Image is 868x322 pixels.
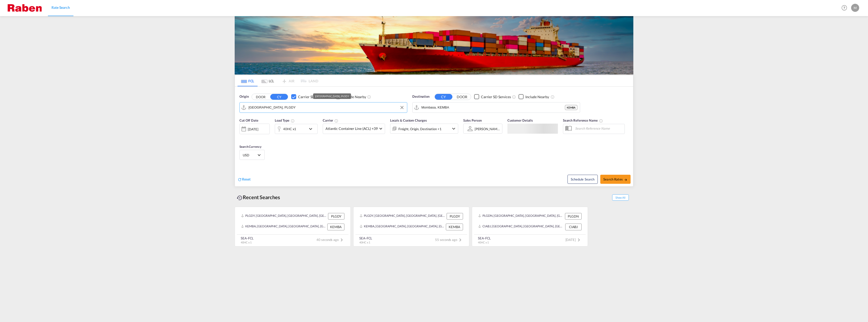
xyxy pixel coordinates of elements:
div: SEA-FCL [241,236,254,240]
md-icon: icon-information-outline [291,119,295,123]
div: KEMBA, Mombasa, Kenya, Eastern Africa, Africa [241,224,326,230]
span: Origin [239,94,249,99]
span: 40 seconds ago [316,238,345,242]
div: PLGDN [565,213,582,220]
div: Recent Searches [235,192,282,203]
button: CY [270,94,288,100]
button: Clear Input [398,104,406,111]
div: [GEOGRAPHIC_DATA], PLGDY [315,93,349,99]
md-icon: Unchecked: Search for CY (Container Yard) services for all selected carriers.Checked : Search for... [512,95,516,99]
div: M [851,4,859,12]
div: PLGDY, Gdynia, Poland, Eastern Europe , Europe [241,213,327,220]
div: Include Nearby [525,94,549,99]
span: Carrier [323,118,338,122]
span: Show All [612,194,629,201]
md-tab-item: LCL [258,75,278,86]
md-datepicker: Select [239,134,243,140]
md-icon: icon-chevron-right [339,237,345,243]
div: PLGDN, Gdansk, Poland, Eastern Europe , Europe [478,213,564,220]
div: KEMBA [327,224,344,230]
span: Locals & Custom Charges [390,118,427,122]
span: Sales Person [463,118,482,122]
span: Search Rates [603,177,628,181]
button: CY [435,94,452,100]
md-input-container: Mombasa, KEMBA [413,102,580,113]
div: icon-refreshReset [237,177,251,182]
div: PLGDY, Gdynia, Poland, Eastern Europe , Europe [360,213,445,220]
img: LCL+%26+FCL+BACKGROUND.png [235,16,633,75]
div: Origin DOOR CY Checkbox No InkUnchecked: Search for CY (Container Yard) services for all selected... [235,87,633,186]
span: Rate Search [51,5,70,10]
img: 56a1822070ee11ef8af4bf29ef0a0da2.png [8,2,42,14]
md-icon: icon-backup-restore [237,195,243,201]
md-checkbox: Checkbox No Ink [291,94,328,99]
span: 40HC x 1 [359,241,370,244]
div: Freight Origin Destination Factory Stuffingicon-chevron-down [390,124,458,134]
span: USD [243,153,257,157]
md-pagination-wrapper: Use the left and right arrow keys to navigate between tabs [237,75,318,86]
button: DOOR [252,94,269,100]
span: [DATE] [565,238,582,242]
md-icon: icon-refresh [237,177,242,182]
div: SEA-FCL [478,236,491,240]
div: KEMBA [565,105,577,110]
div: KEMBA, Mombasa, Kenya, Eastern Africa, Africa [360,224,445,230]
md-icon: icon-chevron-right [457,237,463,243]
span: Reset [242,177,251,181]
div: Freight Origin Destination Factory Stuffing [398,125,442,132]
md-checkbox: Checkbox No Ink [336,94,366,99]
span: Search Reference Name [563,118,603,122]
div: [PERSON_NAME] ([GEOGRAPHIC_DATA]) [475,127,536,131]
md-icon: icon-arrow-right [624,178,628,182]
md-select: Sales Person: Maciej Prokopowicz (poland) [474,125,501,132]
span: Customer Details [507,118,533,122]
div: KEMBA [446,224,463,230]
div: Carrier SD Services [481,94,511,99]
span: Load Type [275,118,295,122]
recent-search-card: PLGDY, [GEOGRAPHIC_DATA], [GEOGRAPHIC_DATA], [GEOGRAPHIC_DATA] , [GEOGRAPHIC_DATA] PLGDYKEMBA, [G... [235,207,351,246]
span: 40HC x 1 [478,241,489,244]
span: 55 seconds ago [435,238,463,242]
div: 40HC x1 [283,125,296,132]
md-icon: icon-chevron-right [576,237,582,243]
md-input-container: Gdynia, PLGDY [240,102,407,113]
span: Atlantic Container Line (ACL) +39 [325,126,378,131]
span: 40HC x 1 [241,241,252,244]
input: Search by Port [421,104,565,111]
md-icon: Your search will be saved by the below given name [599,119,603,123]
md-checkbox: Checkbox No Ink [474,94,511,99]
span: Destination [412,94,429,99]
div: Help [840,4,851,13]
button: Note: By default Schedule search will only considerorigin ports, destination ports and cut off da... [567,175,598,184]
md-checkbox: Checkbox No Ink [519,94,549,99]
md-select: Select Currency: $ USDUnited States Dollar [242,151,262,159]
span: Search Currency [239,145,261,149]
div: CIABJ, Abidjan, Côte d'Ivoire, Western Africa, Africa [478,224,564,230]
div: CIABJ [565,224,582,230]
div: PLGDY [328,213,344,220]
span: Help [840,4,849,12]
button: DOOR [453,94,471,100]
div: [DATE] [248,127,258,131]
div: Include Nearby [342,94,366,99]
div: PLGDY [447,213,463,220]
input: Search by Port [249,104,404,111]
button: Search Ratesicon-arrow-right [600,175,631,184]
md-icon: Unchecked: Ignores neighbouring ports when fetching rates.Checked : Includes neighbouring ports w... [551,95,555,99]
input: Search Reference Name [573,125,625,132]
div: 40HC x1icon-chevron-down [275,124,318,134]
recent-search-card: PLGDY, [GEOGRAPHIC_DATA], [GEOGRAPHIC_DATA], [GEOGRAPHIC_DATA] , [GEOGRAPHIC_DATA] PLGDYKEMBA, [G... [353,207,469,246]
md-icon: icon-chevron-down [308,126,316,132]
recent-search-card: PLGDN, [GEOGRAPHIC_DATA], [GEOGRAPHIC_DATA], [GEOGRAPHIC_DATA] , [GEOGRAPHIC_DATA] PLGDNCIABJ, [G... [472,207,588,246]
div: [DATE] [239,124,270,134]
md-icon: icon-chevron-down [451,126,457,132]
span: Cut Off Date [239,118,258,122]
div: Carrier SD Services [298,94,328,99]
md-tab-item: FCL [237,75,258,86]
md-icon: Unchecked: Ignores neighbouring ports when fetching rates.Checked : Includes neighbouring ports w... [367,95,371,99]
div: SEA-FCL [359,236,372,240]
md-icon: The selected Trucker/Carrierwill be displayed in the rate results If the rates are from another f... [334,119,338,123]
